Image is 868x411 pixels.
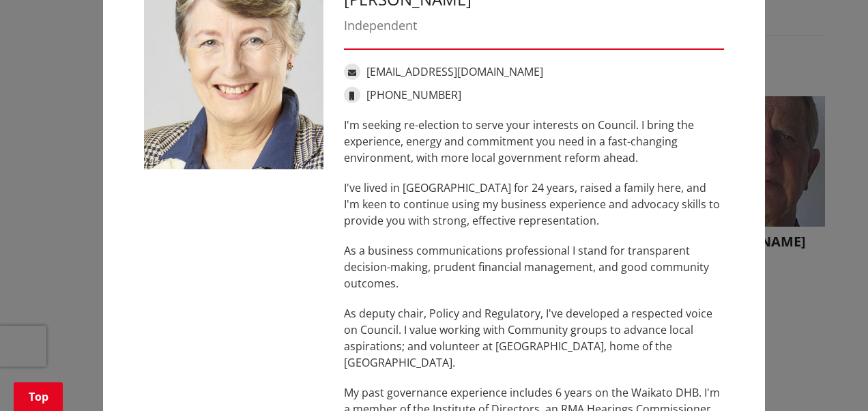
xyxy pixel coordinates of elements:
[805,354,854,403] iframe: Messenger Launcher
[344,180,724,229] p: I've lived in [GEOGRAPHIC_DATA] for 24 years, raised a family here, and I'm keen to continue usin...
[366,87,461,102] a: [PHONE_NUMBER]
[14,382,63,411] a: Top
[344,117,724,166] p: I'm seeking re-election to serve your interests on Council. I bring the experience, energy and co...
[344,16,724,35] div: Independent
[344,305,724,371] p: As deputy chair, Policy and Regulatory, I've developed a respected voice on Council. I value work...
[366,64,543,79] a: [EMAIL_ADDRESS][DOMAIN_NAME]
[344,242,724,292] p: As a business communications professional I stand for transparent decision-making, prudent financ...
